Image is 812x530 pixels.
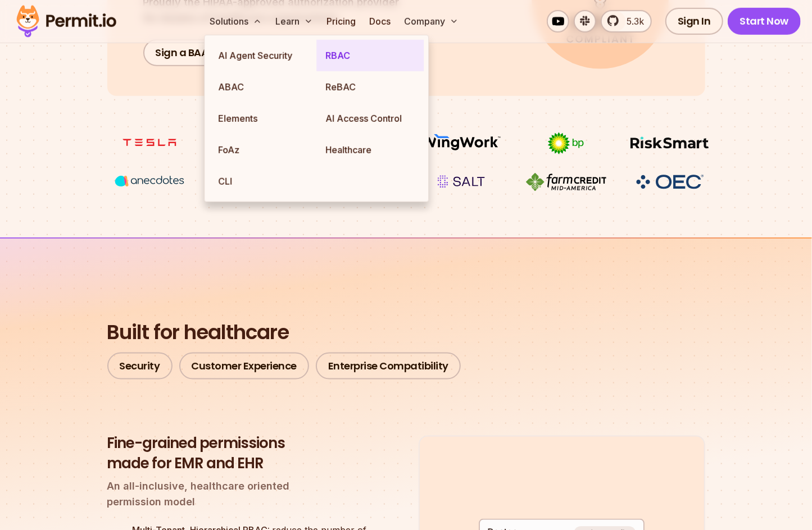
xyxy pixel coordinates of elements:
[209,134,316,166] a: FoAz
[322,10,360,33] a: Pricing
[107,478,377,510] p: An all-inclusive, healthcare oriented permission model
[209,40,316,71] a: AI Agent Security
[620,15,644,28] span: 5.3k
[634,173,706,191] img: OEC
[205,10,266,33] button: Solutions
[316,134,424,166] a: Healthcare
[179,353,310,380] a: Customer Experience
[209,103,316,134] a: Elements
[316,71,424,103] a: ReBAC
[524,132,608,156] img: bp
[209,166,316,197] a: CLI
[665,8,723,35] a: Sign In
[107,318,705,346] h2: Built for healthcare
[209,71,316,103] a: ABAC
[11,2,121,40] img: Permit logo
[601,10,652,33] a: 5.3k
[107,171,192,192] img: vega
[107,132,192,153] img: tesla
[316,353,461,380] a: Enterprise Compatibility
[316,103,424,134] a: AI Access Control
[628,132,712,153] img: Risksmart
[271,10,317,33] button: Learn
[400,10,463,33] button: Company
[419,171,503,193] img: salt
[728,8,801,35] a: Start Now
[107,433,377,474] h3: Fine-grained permissions made for EMR and EHR
[107,353,173,380] a: Security
[143,39,279,66] a: Sign a BAA with Permit
[524,171,608,193] img: Farm Credit
[365,10,395,33] a: Docs
[316,40,424,71] a: RBAC
[419,132,503,153] img: Wingwork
